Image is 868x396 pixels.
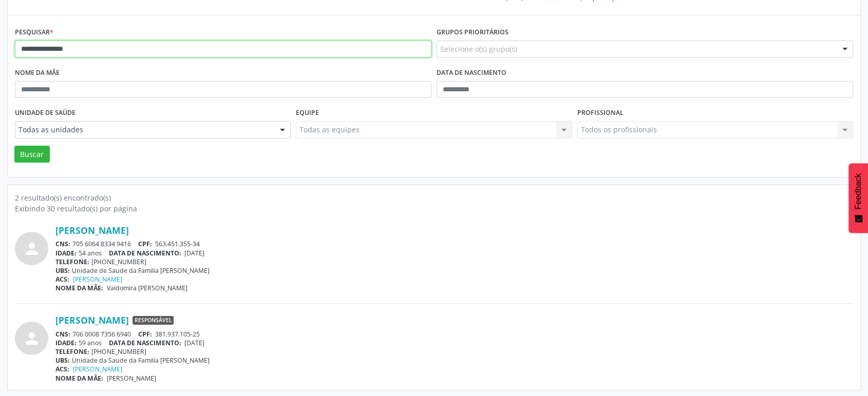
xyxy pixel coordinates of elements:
[23,240,41,258] i: person
[296,105,319,121] label: Equipe
[55,240,853,248] div: 705 6064 8334 9416
[437,25,508,41] label: Grupos prioritários
[55,330,70,339] span: CNS:
[55,249,77,258] span: IDADE:
[15,203,853,214] div: Exibindo 30 resultado(s) por página
[55,284,103,292] span: NOME DA MÃE:
[55,249,853,258] div: 54 anos
[55,275,69,284] span: ACS:
[55,356,853,365] div: Unidade da Saude da Familia [PERSON_NAME]
[109,339,181,347] span: DATA DE NASCIMENTO:
[55,374,103,383] span: NOME DA MÃE:
[138,240,152,248] span: CPF:
[73,275,122,284] a: [PERSON_NAME]
[184,249,204,258] span: [DATE]
[55,258,853,266] div: [PHONE_NUMBER]
[55,225,129,236] a: [PERSON_NAME]
[15,65,60,81] label: Nome da mãe
[138,330,152,339] span: CPF:
[107,284,187,292] span: Valdomira [PERSON_NAME]
[55,314,129,326] a: [PERSON_NAME]
[18,125,270,135] span: Todas as unidades
[155,330,200,339] span: 381.937.105-25
[55,356,70,365] span: UBS:
[55,365,69,373] span: ACS:
[155,240,200,248] span: 563.451.355-34
[437,65,506,81] label: Data de nascimento
[55,339,77,347] span: IDADE:
[55,258,89,266] span: TELEFONE:
[848,163,868,233] button: Feedback - Mostrar pesquisa
[73,365,122,373] a: [PERSON_NAME]
[440,44,517,54] span: Selecione o(s) grupo(s)
[15,192,853,203] div: 2 resultado(s) encontrado(s)
[23,329,41,348] i: person
[55,266,70,275] span: UBS:
[107,374,156,383] span: [PERSON_NAME]
[55,266,853,275] div: Unidade de Saude da Familia [PERSON_NAME]
[55,347,853,356] div: [PHONE_NUMBER]
[577,105,624,121] label: Profissional
[15,25,53,41] label: Pesquisar
[14,146,50,163] button: Buscar
[55,347,89,356] span: TELEFONE:
[109,249,181,258] span: DATA DE NASCIMENTO:
[55,330,853,339] div: 706 0008 7356 6940
[55,240,70,248] span: CNS:
[15,105,76,121] label: Unidade de saúde
[133,316,174,325] span: Responsável
[55,339,853,347] div: 59 anos
[184,339,204,347] span: [DATE]
[854,173,863,209] span: Feedback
